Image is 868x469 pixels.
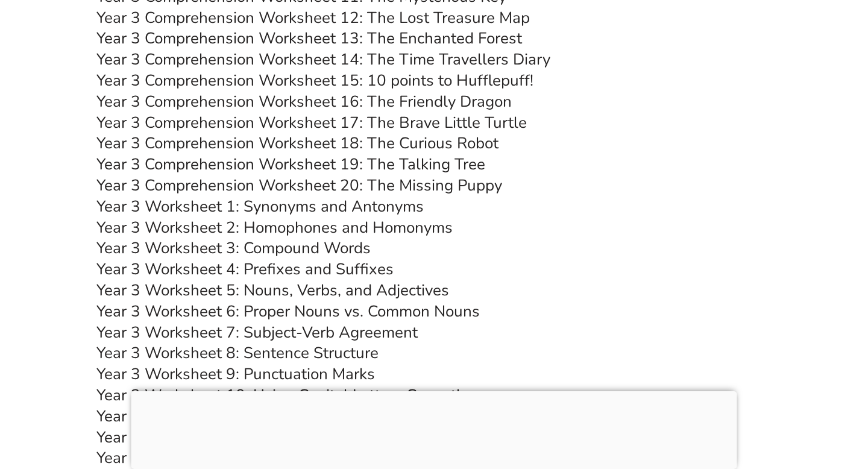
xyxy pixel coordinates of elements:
a: Year 3 Worksheet 1: Synonyms and Antonyms [96,196,424,217]
a: Year 3 Worksheet 13: Descriptive Writing [96,447,389,468]
a: Year 3 Comprehension Worksheet 13: The Enchanted Forest [96,28,522,49]
a: Year 3 Comprehension Worksheet 20: The Missing Puppy [96,175,502,196]
a: Year 3 Comprehension Worksheet 14: The Time Travellers Diary [96,49,550,70]
a: Year 3 Comprehension Worksheet 16: The Friendly Dragon [96,91,512,112]
a: Year 3 Worksheet 11: Contractions and Apostrophes [96,406,467,427]
a: Year 3 Worksheet 3: Compound Words [96,238,371,259]
a: Year 3 Worksheet 8: Sentence Structure [96,342,379,364]
iframe: Advertisement [131,391,737,466]
a: Year 3 Comprehension Worksheet 12: The Lost Treasure Map [96,7,530,28]
a: Year 3 Worksheet 6: Proper Nouns vs. Common Nouns [96,301,480,322]
a: Year 3 Worksheet 2: Homophones and Homonyms [96,217,453,238]
a: Year 3 Comprehension Worksheet 18: The Curious Robot [96,133,498,154]
a: Year 3 Worksheet 12: Plural Forms [96,427,343,448]
a: Year 3 Comprehension Worksheet 19: The Talking Tree [96,154,485,175]
iframe: Chat Widget [661,333,868,469]
a: Year 3 Worksheet 5: Nouns, Verbs, and Adjectives [96,280,449,301]
a: Year 3 Comprehension Worksheet 15: 10 points to Hufflepuff! [96,70,533,91]
a: Year 3 Worksheet 10: Using Capital Letters Correctly [96,385,469,406]
a: Year 3 Worksheet 4: Prefixes and Suffixes [96,259,394,280]
a: Year 3 Worksheet 9: Punctuation Marks [96,364,375,385]
a: Year 3 Comprehension Worksheet 17: The Brave Little Turtle [96,112,527,133]
a: Year 3 Worksheet 7: Subject-Verb Agreement [96,322,418,343]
